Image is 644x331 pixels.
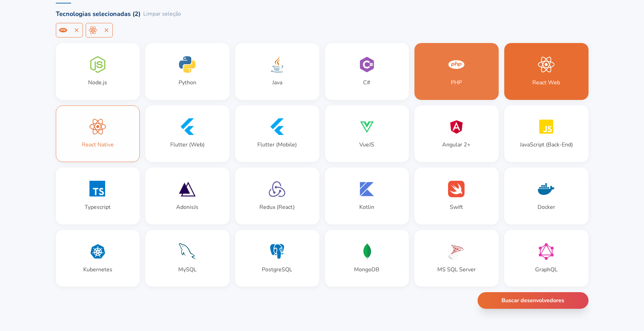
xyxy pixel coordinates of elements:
div: Java [272,78,282,87]
div: MySQL [178,265,197,274]
div: VueJS [359,141,374,149]
button: MongoDB [325,230,409,287]
div: PostgreSQL [262,265,292,274]
div: Docker [538,203,555,211]
div: C# [363,78,370,87]
button: Node.js [56,43,140,100]
div: MS SQL Server [437,265,476,274]
div: Typescript [85,203,111,211]
div: Flutter (Mobile) [257,141,297,149]
button: VueJS [325,105,409,162]
button: Java [235,43,319,100]
div: React Native [82,141,114,149]
button: React Native [56,105,140,162]
div: PHP [451,78,462,87]
div: Kotlin [359,203,374,211]
button: JavaScript (Back-End) [504,105,589,162]
button: MySQL [145,230,230,287]
div: PHP [56,23,83,37]
button: C# [325,43,409,100]
div: JavaScript (Back-End) [520,141,573,149]
button: Kotlin [325,168,409,224]
button: Buscar desenvolvedores [478,292,589,309]
button: PHP [414,43,499,100]
button: AdonisJs [145,168,230,224]
button: Swift [414,168,499,224]
div: Redux (React) [259,203,295,211]
div: GraphQL [535,265,558,274]
button: Docker [504,168,589,224]
div: React Web [86,23,113,37]
button: Angular 2+ [414,105,499,162]
button: Python [145,43,230,100]
div: Kubernetes [83,265,112,274]
button: Redux (React) [235,168,319,224]
button: Limpar seleção [143,10,181,18]
button: Kubernetes [56,230,140,287]
div: Node.js [88,78,107,87]
button: GraphQL [504,230,589,287]
h2: Tecnologias selecionadas ( 2 ) [56,9,140,19]
div: Python [179,78,196,87]
div: React Web [532,78,560,87]
div: Swift [450,203,463,211]
div: Flutter (Web) [170,141,205,149]
button: Typescript [56,168,140,224]
button: Flutter (Mobile) [235,105,319,162]
button: PostgreSQL [235,230,319,287]
div: Angular 2+ [442,141,471,149]
button: React Web [504,43,589,100]
div: MongoDB [354,265,379,274]
button: MS SQL Server [414,230,499,287]
button: Flutter (Web) [145,105,230,162]
div: AdonisJs [176,203,198,211]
